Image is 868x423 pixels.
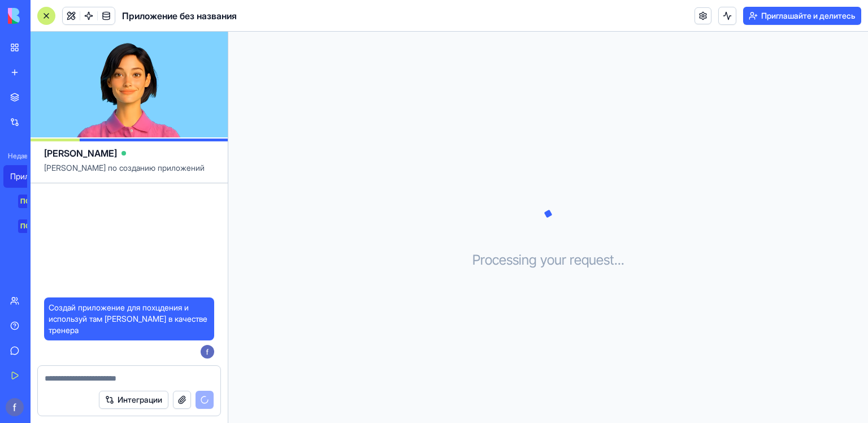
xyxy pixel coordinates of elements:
[8,8,78,24] img: логотип
[118,394,162,405] ya-tr-span: Интеграции
[3,165,49,188] a: Приложение без названия
[99,391,168,409] button: Интеграции
[44,163,205,172] ya-tr-span: [PERSON_NAME] по созданию приложений
[621,251,624,269] span: .
[761,10,856,21] ya-tr-span: Приглашайте и делитесь
[10,171,109,181] ya-tr-span: Приложение без названия
[618,251,621,269] span: .
[6,398,24,416] img: ACg8ocKp5ZIi-Fqfh_GhyiVS-ZD0C68n3QWMrmTwFAM_NFGrytfgjg=s96-c
[472,251,624,269] h3: Processing your request
[3,190,49,213] a: ПОПРОБУЙ
[44,148,117,159] ya-tr-span: [PERSON_NAME]
[3,215,49,238] a: ПОПРОБУЙ
[743,7,861,25] button: Приглашайте и делитесь
[122,10,237,21] ya-tr-span: Приложение без названия
[201,345,214,359] img: ACg8ocKp5ZIi-Fqfh_GhyiVS-ZD0C68n3QWMrmTwFAM_NFGrytfgjg=s96-c
[8,152,40,160] ya-tr-span: Недавние
[20,197,59,205] ya-tr-span: ПОПРОБУЙ
[614,251,618,269] span: .
[18,219,62,233] div: ПОПРОБУЙ
[49,302,210,336] span: Создай приложение для похцдения и используй там [PERSON_NAME] в качестве тренера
